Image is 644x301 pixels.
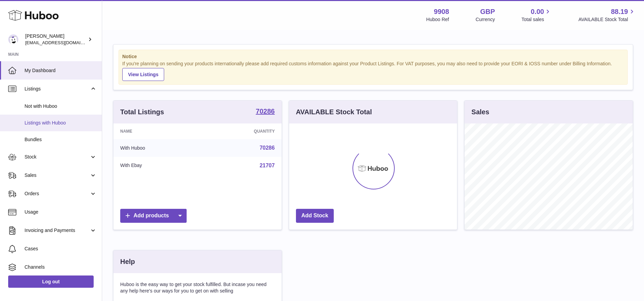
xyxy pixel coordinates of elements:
[296,107,372,117] h3: AVAILABLE Stock Total
[256,108,275,115] strong: 70286
[122,53,624,60] strong: Notice
[260,163,275,168] a: 21707
[25,209,97,215] span: Usage
[25,264,97,270] span: Channels
[113,139,202,157] td: With Huboo
[25,67,97,74] span: My Dashboard
[25,40,100,45] span: [EMAIL_ADDRESS][DOMAIN_NAME]
[25,136,97,143] span: Bundles
[120,209,187,223] a: Add products
[25,172,90,179] span: Sales
[578,16,636,23] span: AVAILABLE Stock Total
[531,7,544,16] span: 0.00
[120,107,164,117] h3: Total Listings
[471,107,489,117] h3: Sales
[120,257,135,266] h3: Help
[25,103,97,110] span: Not with Huboo
[426,16,449,23] div: Huboo Ref
[25,246,97,252] span: Cases
[434,7,449,16] strong: 9908
[25,154,90,160] span: Stock
[25,86,90,92] span: Listings
[122,61,624,81] div: If you're planning on sending your products internationally please add required customs informati...
[122,68,164,81] a: View Listings
[113,123,202,139] th: Name
[521,7,552,23] a: 0.00 Total sales
[256,108,275,116] a: 70286
[25,120,97,126] span: Listings with Huboo
[476,16,495,23] div: Currency
[120,281,275,294] p: Huboo is the easy way to get your stock fulfilled. But incase you need any help here's our ways f...
[296,209,334,223] a: Add Stock
[25,190,90,197] span: Orders
[611,7,628,16] span: 88.19
[480,7,495,16] strong: GBP
[8,275,94,288] a: Log out
[578,7,636,23] a: 88.19 AVAILABLE Stock Total
[202,123,281,139] th: Quantity
[260,145,275,151] a: 70286
[25,33,87,46] div: [PERSON_NAME]
[8,34,18,45] img: tbcollectables@hotmail.co.uk
[25,227,90,234] span: Invoicing and Payments
[113,157,202,174] td: With Ebay
[521,16,552,23] span: Total sales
